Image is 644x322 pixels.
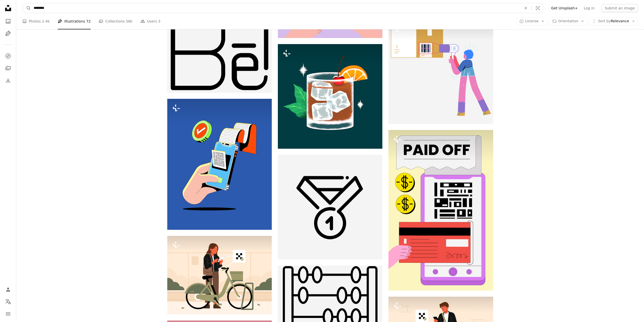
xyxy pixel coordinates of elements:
[532,3,544,13] button: Visual search
[3,3,13,14] a: Home — Unsplash
[22,13,50,29] a: Photos 2.4k
[278,316,382,320] a: A drawing of a foo foo foo foo foo foo foo foo foo foo foo foo
[167,38,272,43] a: A black and white logo with the word be
[598,19,611,23] span: Sort by
[140,13,160,29] a: Users 3
[388,69,493,74] a: A person holding a megaphone in front of a box
[581,4,597,12] a: Log in
[3,75,13,85] a: Download History
[388,208,493,213] a: A person holding a credit card and a phone
[3,28,13,39] a: Illustrations
[126,18,132,24] span: 56k
[3,297,13,307] button: Language
[3,285,13,295] a: Log in / Sign up
[548,4,581,12] a: Get Unsplash+
[601,4,638,12] button: Submit an image
[598,19,629,24] span: Relevance
[99,13,132,29] a: Collections 56k
[516,17,548,25] button: License
[167,236,272,314] img: Woman scans a qr code to unlock a bike.
[278,205,382,209] a: A black and white line drawing of a medal
[3,63,13,73] a: Collections
[388,19,493,124] img: A person holding a megaphone in front of a box
[22,3,544,13] form: Find visuals sitewide
[278,155,382,259] img: A black and white line drawing of a medal
[158,18,160,24] span: 3
[589,17,638,25] button: Sort byRelevance
[23,3,31,13] button: Search Unsplash
[278,44,382,149] img: A picture of a drink with ice and an orange slice
[525,19,539,23] span: License
[167,162,272,166] a: A hand holding a smart phone with a qr code on it
[549,17,587,25] button: Orientation
[167,273,272,277] a: Woman scans a qr code to unlock a bike.
[42,18,50,24] span: 2.4k
[167,99,272,230] img: A hand holding a smart phone with a qr code on it
[3,16,13,26] a: Photos
[3,309,13,319] button: Menu
[3,51,13,61] a: Explore
[278,94,382,99] a: A picture of a drink with ice and an orange slice
[558,19,578,23] span: Orientation
[520,3,531,13] button: Clear
[388,130,493,291] img: A person holding a credit card and a phone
